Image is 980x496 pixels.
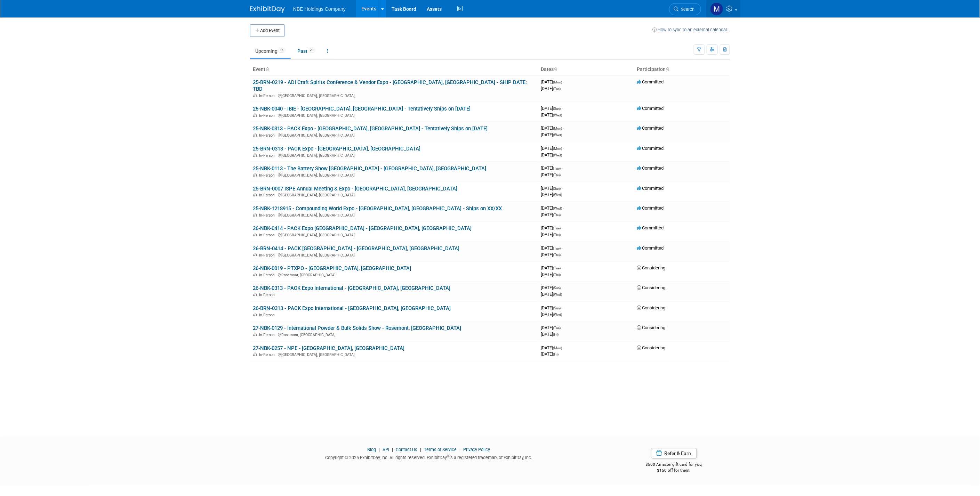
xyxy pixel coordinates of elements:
[562,165,563,171] span: -
[253,212,535,218] div: [GEOGRAPHIC_DATA], [GEOGRAPHIC_DATA]
[562,325,563,330] span: -
[253,173,257,177] img: In-Person Event
[678,7,694,12] span: Search
[250,6,285,13] img: ExhibitDay
[308,48,315,53] span: 28
[278,48,286,53] span: 14
[253,265,411,271] a: 26-NBK-0019 - PTXPO - [GEOGRAPHIC_DATA], [GEOGRAPHIC_DATA]
[265,66,269,72] a: Sort by Event Name
[652,27,730,32] a: How to sync to an external calendar...
[563,146,564,151] span: -
[541,292,562,297] span: [DATE]
[541,79,564,84] span: [DATE]
[253,225,472,231] a: 26-NBK-0414 - PACK Expo [GEOGRAPHIC_DATA] - [GEOGRAPHIC_DATA], [GEOGRAPHIC_DATA]
[541,252,561,257] span: [DATE]
[259,273,277,277] span: In-Person
[562,225,563,230] span: -
[253,193,257,196] img: In-Person Event
[253,165,486,172] a: 25-NBK-0113 - The Battery Show [GEOGRAPHIC_DATA] - [GEOGRAPHIC_DATA], [GEOGRAPHIC_DATA]
[292,44,321,58] a: Past28
[637,325,665,330] span: Considering
[563,79,564,84] span: -
[541,265,563,270] span: [DATE]
[253,313,257,316] img: In-Person Event
[538,64,634,75] th: Dates
[541,345,564,350] span: [DATE]
[637,165,664,171] span: Committed
[253,93,257,97] img: In-Person Event
[541,312,562,317] span: [DATE]
[553,246,561,250] span: (Tue)
[541,132,562,137] span: [DATE]
[637,186,664,191] span: Committed
[541,305,563,310] span: [DATE]
[562,285,563,290] span: -
[253,106,471,112] a: 25-NBK-0040 - IBIE - [GEOGRAPHIC_DATA], [GEOGRAPHIC_DATA] - Tentatively Ships on [DATE]
[553,286,561,290] span: (Sun)
[253,293,257,296] img: In-Person Event
[553,133,562,137] span: (Wed)
[651,448,697,458] a: Refer & Earn
[554,66,557,72] a: Sort by Start Date
[259,313,277,317] span: In-Person
[253,273,257,276] img: In-Person Event
[253,113,257,117] img: In-Person Event
[562,106,563,111] span: -
[253,146,420,152] a: 25-BRN-0313 - PACK Expo - [GEOGRAPHIC_DATA], [GEOGRAPHIC_DATA]
[541,351,559,357] span: [DATE]
[553,187,561,190] span: (Sun)
[253,205,502,212] a: 25-NBK-1218915 - Compounding World Expo - [GEOGRAPHIC_DATA], [GEOGRAPHIC_DATA] - Ships on XX/XX
[253,345,404,351] a: 27-NBK-0257 - NPE - [GEOGRAPHIC_DATA], [GEOGRAPHIC_DATA]
[618,467,730,473] div: $150 off for them.
[710,2,723,16] img: Morgan Goddard
[541,106,563,111] span: [DATE]
[259,352,277,357] span: In-Person
[253,305,451,311] a: 26-BRN-0313 - PACK Expo International - [GEOGRAPHIC_DATA], [GEOGRAPHIC_DATA]
[541,112,562,117] span: [DATE]
[253,79,527,92] a: 25-BRN-0219 - ADI Craft Spirits Conference & Vendor Expo - [GEOGRAPHIC_DATA], [GEOGRAPHIC_DATA] -...
[259,213,277,218] span: In-Person
[396,447,417,452] a: Contact Us
[563,345,564,350] span: -
[541,152,562,157] span: [DATE]
[541,205,564,211] span: [DATE]
[253,172,535,178] div: [GEOGRAPHIC_DATA], [GEOGRAPHIC_DATA]
[637,265,665,270] span: Considering
[637,146,664,151] span: Committed
[259,173,277,178] span: In-Person
[253,186,457,192] a: 25-BRN-0007 ISPE Annual Meeting & Expo - [GEOGRAPHIC_DATA], [GEOGRAPHIC_DATA]
[367,447,376,452] a: Blog
[553,80,562,84] span: (Mon)
[553,226,561,230] span: (Tue)
[553,153,562,157] span: (Wed)
[541,285,563,290] span: [DATE]
[634,64,730,75] th: Participation
[253,133,257,137] img: In-Person Event
[553,127,562,130] span: (Mon)
[541,232,561,237] span: [DATE]
[253,352,257,356] img: In-Person Event
[253,351,535,357] div: [GEOGRAPHIC_DATA], [GEOGRAPHIC_DATA]
[637,79,664,84] span: Committed
[253,232,535,237] div: [GEOGRAPHIC_DATA], [GEOGRAPHIC_DATA]
[553,273,561,277] span: (Thu)
[541,332,559,337] span: [DATE]
[250,24,285,37] button: Add Event
[259,293,277,297] span: In-Person
[541,86,561,91] span: [DATE]
[253,132,535,138] div: [GEOGRAPHIC_DATA], [GEOGRAPHIC_DATA]
[458,447,462,452] span: |
[553,293,562,296] span: (Wed)
[253,233,257,236] img: In-Person Event
[253,245,459,252] a: 26-BRN-0414 - PACK [GEOGRAPHIC_DATA] - [GEOGRAPHIC_DATA], [GEOGRAPHIC_DATA]
[553,147,562,151] span: (Mon)
[447,454,449,458] sup: ®
[259,133,277,138] span: In-Person
[553,253,561,257] span: (Thu)
[563,125,564,131] span: -
[541,245,563,251] span: [DATE]
[253,285,450,291] a: 26-NBK-0313 - PACK Expo International - [GEOGRAPHIC_DATA], [GEOGRAPHIC_DATA]
[553,306,561,310] span: (Sun)
[253,213,257,217] img: In-Person Event
[541,146,564,151] span: [DATE]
